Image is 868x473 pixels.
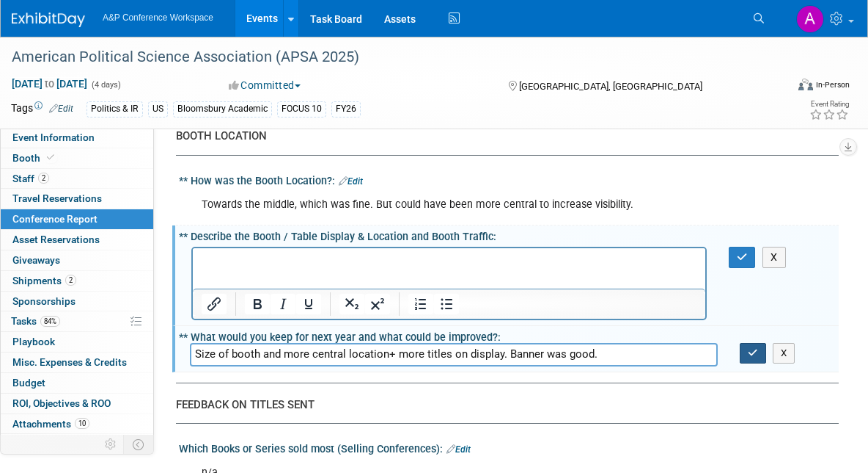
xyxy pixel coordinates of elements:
button: Insert/edit link [202,294,227,314]
span: 2 [38,173,49,184]
iframe: Rich Text Area [193,248,705,289]
i: Booth reservation complete [47,154,54,162]
button: Superscript [365,294,390,314]
img: Format-Inperson.png [798,79,813,90]
a: Playbook [1,332,153,352]
a: ROI, Objectives & ROO [1,394,153,414]
a: Edit [446,444,471,455]
button: Committed [224,78,306,93]
span: 10 [75,418,89,429]
a: Attachments10 [1,414,153,434]
td: Personalize Event Tab Strip [98,435,124,454]
span: Misc. Expenses & Credits [12,356,127,368]
button: Underline [296,294,321,314]
span: 84% [40,316,60,327]
span: Playbook [12,336,55,347]
div: FOCUS 10 [277,101,326,117]
a: Conference Report [1,209,153,229]
span: Booth [12,152,57,164]
span: Sponsorships [12,295,76,307]
div: Event Format [719,76,850,98]
div: US [148,101,168,117]
span: Conference Report [12,213,98,225]
div: In-Person [815,79,850,90]
a: Edit [49,104,73,114]
span: 2 [65,275,76,286]
span: [GEOGRAPHIC_DATA], [GEOGRAPHIC_DATA] [519,81,702,92]
span: ROI, Objectives & ROO [12,397,111,409]
a: Misc. Expenses & Credits [1,353,153,372]
span: Giveaways [12,254,60,266]
button: X [773,343,795,364]
span: Event Information [12,131,95,143]
div: Bloomsbury Academic [173,101,272,117]
div: Politics & IR [87,101,143,117]
span: Travel Reservations [12,192,102,204]
div: FY26 [331,101,361,117]
div: FEEDBACK ON TITLES SENT [176,397,828,413]
button: Bold [245,294,270,314]
span: Staff [12,173,49,184]
div: ** What would you keep for next year and what could be improved?: [179,326,839,344]
img: ExhibitDay [12,12,85,27]
span: Attachments [12,418,89,430]
a: Giveaways [1,250,153,270]
button: Italic [271,294,295,314]
a: Tasks84% [1,311,153,331]
a: Sponsorships [1,292,153,311]
span: Budget [12,377,45,389]
a: Travel Reservations [1,189,153,209]
div: BOOTH LOCATION [176,129,828,144]
a: Budget [1,373,153,393]
div: Towards the middle, which was fine. But could have been more central to increase visibility. [191,190,707,220]
button: Bullet list [434,294,459,314]
div: Which Books or Series sold most (Selling Conferences): [179,438,839,457]
span: [DATE] [DATE] [11,77,88,90]
a: Shipments2 [1,271,153,291]
div: ** How was the Booth Location?: [179,170,839,189]
div: American Political Science Association (APSA 2025) [7,44,768,71]
div: ** Describe the Booth / Table Display & Location and Booth Traffic: [179,225,839,244]
span: (4 days) [90,80,121,90]
span: to [43,78,56,90]
a: Edit [339,176,363,187]
div: Event Rating [809,101,849,108]
span: Shipments [12,275,76,286]
a: Event Information [1,128,153,148]
button: Subscript [339,294,364,314]
button: X [762,247,786,268]
td: Toggle Event Tabs [124,435,154,454]
span: A&P Conference Workspace [103,12,213,23]
button: Numbered list [408,294,433,314]
td: Tags [11,101,73,118]
a: Staff2 [1,169,153,189]
span: Asset Reservations [12,234,100,245]
img: Atifa Jiwa [796,5,824,33]
a: Asset Reservations [1,230,153,250]
a: Booth [1,148,153,168]
span: Tasks [11,315,60,327]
